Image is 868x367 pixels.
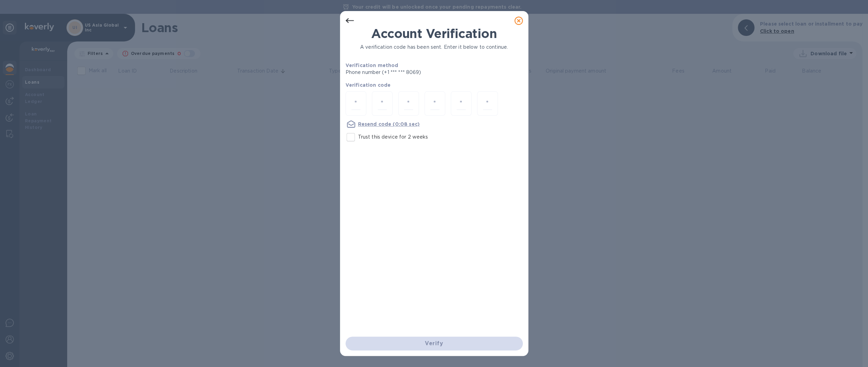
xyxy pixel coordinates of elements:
b: Verification method [346,63,399,68]
p: Phone number (+1 *** *** 8069) [346,69,474,76]
p: A verification code has been sent. Enter it below to continue. [346,44,523,51]
h1: Account Verification [346,26,523,41]
p: Trust this device for 2 weeks [358,133,428,141]
u: Resend code (0:08 sec) [358,121,420,127]
p: Verification code [346,82,523,88]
